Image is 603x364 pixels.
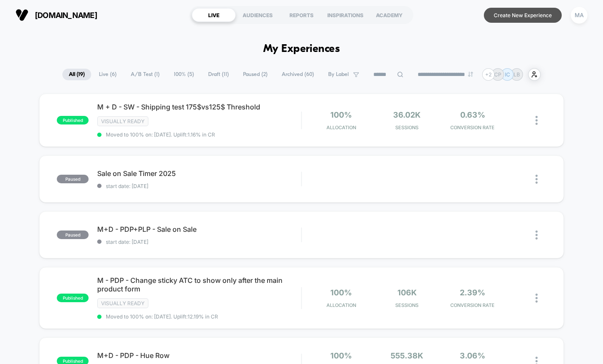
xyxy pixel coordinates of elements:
[57,175,89,183] span: paused
[167,69,200,80] span: 100% ( 5 )
[330,351,352,360] span: 100%
[326,124,356,130] span: Allocation
[367,8,411,22] div: ACADEMY
[263,43,340,55] h1: My Experiences
[57,231,89,239] span: paused
[97,183,301,189] span: start date: [DATE]
[13,8,100,22] button: [DOMAIN_NAME]
[323,8,367,22] div: INSPIRATIONS
[97,116,148,126] span: Visually ready
[535,116,538,125] img: close
[468,72,473,77] img: end
[97,351,301,360] span: M+D - PDP - Hue Row
[97,225,301,234] span: M+D - PDP+PLP - Sale on Sale
[460,288,485,297] span: 2.39%
[505,71,510,78] p: IC
[393,110,421,119] span: 36.02k
[97,276,301,293] span: M - PDP - Change sticky ATC to show only after the main product form
[494,71,501,78] p: CP
[482,68,495,81] div: + 2
[92,69,123,80] span: Live ( 6 )
[376,124,438,130] span: Sessions
[106,313,218,320] span: Moved to 100% on: [DATE] . Uplift: 12.19% in CR
[192,8,236,22] div: LIVE
[535,294,538,303] img: close
[97,298,148,308] span: Visually ready
[124,69,166,80] span: A/B Test ( 1 )
[57,294,89,302] span: published
[442,124,503,130] span: CONVERSION RATE
[514,71,520,78] p: LB
[35,11,97,20] span: [DOMAIN_NAME]
[280,8,323,22] div: REPORTS
[97,169,301,178] span: Sale on Sale Timer 2025
[376,302,438,308] span: Sessions
[535,175,538,184] img: close
[62,69,91,80] span: All ( 19 )
[237,69,274,80] span: Paused ( 2 )
[460,351,485,360] span: 3.06%
[97,239,301,245] span: start date: [DATE]
[568,6,590,24] button: MA
[535,231,538,240] img: close
[442,302,503,308] span: CONVERSION RATE
[106,131,215,138] span: Moved to 100% on: [DATE] . Uplift: 1.16% in CR
[15,9,28,21] img: Visually logo
[328,71,349,78] span: By Label
[202,69,235,80] span: Draft ( 11 )
[57,116,89,124] span: published
[330,288,352,297] span: 100%
[275,69,320,80] span: Archived ( 60 )
[330,110,352,119] span: 100%
[326,302,356,308] span: Allocation
[460,110,485,119] span: 0.63%
[571,7,588,24] div: MA
[484,8,562,23] button: Create New Experience
[97,103,301,111] span: M + D - SW - Shipping test 175$vs125$ Threshold
[391,351,423,360] span: 555.38k
[236,8,280,22] div: AUDIENCES
[397,288,417,297] span: 106k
